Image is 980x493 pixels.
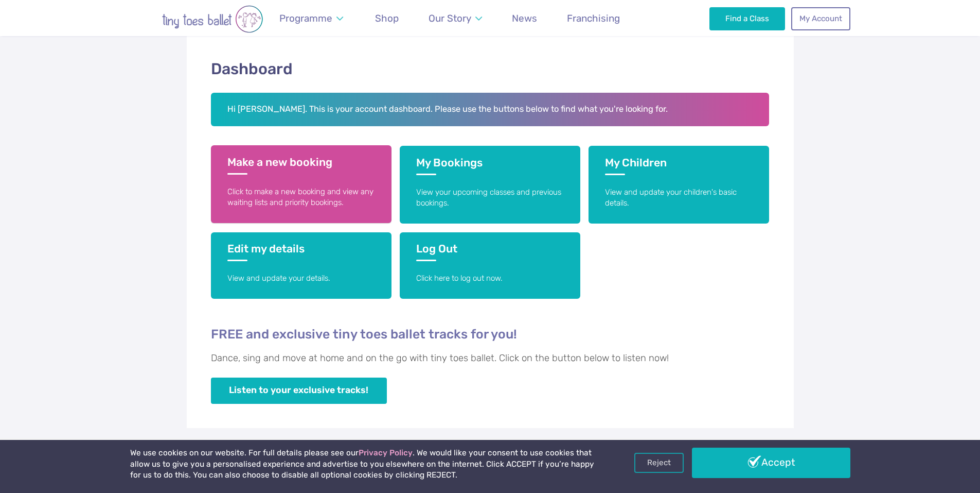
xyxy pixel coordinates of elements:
[211,232,391,299] a: Edit my details View and update your details.
[227,156,375,175] h3: Make a new booking
[359,448,413,457] a: Privacy Policy
[227,273,375,284] p: View and update your details.
[507,6,542,30] a: News
[400,232,580,299] a: Log Out Click here to log out now.
[370,6,404,30] a: Shop
[275,6,348,30] a: Programme
[211,93,770,127] h2: Hi [PERSON_NAME]. This is your account dashboard. Please use the buttons below to find what you'r...
[692,448,850,478] a: Accept
[429,12,471,24] span: Our Story
[375,12,399,24] span: Shop
[130,5,295,33] img: tiny toes ballet
[423,6,487,30] a: Our Story
[227,242,375,261] h3: Edit my details
[589,146,769,224] a: My Children View and update your children's basic details.
[211,326,770,342] h4: FREE and exclusive tiny toes ballet tracks for you!
[211,378,387,404] a: Listen to your exclusive tracks!
[416,187,564,209] p: View your upcoming classes and previous bookings.
[130,448,598,481] p: We use cookies on our website. For full details please see our . We would like your consent to us...
[791,7,850,30] a: My Account
[567,12,620,24] span: Franchising
[605,156,753,175] h3: My Children
[279,12,332,24] span: Programme
[211,145,391,223] a: Make a new booking Click to make a new booking and view any waiting lists and priority bookings.
[416,242,564,261] h3: Log Out
[416,156,564,175] h3: My Bookings
[416,273,564,284] p: Click here to log out now.
[605,187,753,209] p: View and update your children's basic details.
[211,58,770,80] h1: Dashboard
[709,7,785,30] a: Find a Class
[562,6,625,30] a: Franchising
[634,453,684,472] a: Reject
[400,146,580,224] a: My Bookings View your upcoming classes and previous bookings.
[227,186,375,209] p: Click to make a new booking and view any waiting lists and priority bookings.
[211,351,770,366] p: Dance, sing and move at home and on the go with tiny toes ballet. Click on the button below to li...
[512,12,537,24] span: News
